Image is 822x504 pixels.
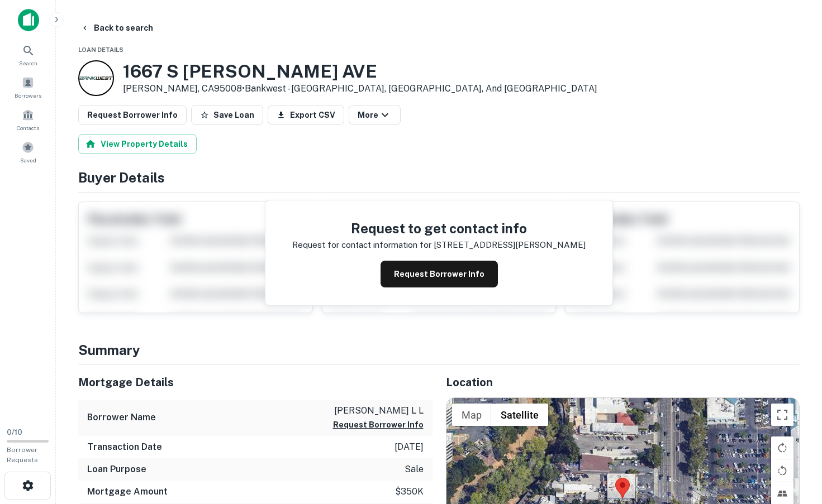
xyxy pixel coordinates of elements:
h6: Loan Purpose [87,463,146,476]
button: Toggle fullscreen view [771,404,794,426]
img: capitalize-icon.png [18,9,39,31]
button: Save Loan [191,105,263,125]
h6: Borrower Name [87,411,156,424]
h3: 1667 S [PERSON_NAME] AVE [123,61,597,82]
h5: Location [446,374,800,391]
button: Show street map [452,404,491,426]
a: Contacts [3,104,53,135]
p: $350k [395,485,424,498]
h6: Transaction Date [87,440,162,454]
h5: Mortgage Details [78,374,433,391]
p: Request for contact information for [292,238,431,252]
a: Saved [3,137,53,167]
button: Request Borrower Info [333,418,424,431]
h4: Request to get contact info [292,218,586,238]
span: 0 / 10 [7,428,22,436]
a: Bankwest - [GEOGRAPHIC_DATA], [GEOGRAPHIC_DATA], And [GEOGRAPHIC_DATA] [245,83,597,94]
p: sale [405,463,424,476]
span: Contacts [17,123,39,132]
button: Export CSV [268,105,344,125]
span: Loan Details [78,46,123,53]
button: Request Borrower Info [381,261,498,287]
span: Saved [20,156,36,165]
h4: Summary [78,340,800,360]
span: Search [19,59,37,68]
button: View Property Details [78,134,197,154]
p: [STREET_ADDRESS][PERSON_NAME] [434,238,586,252]
a: Search [3,40,53,70]
iframe: Chat Widget [766,415,822,468]
button: More [349,105,401,125]
button: Show satellite imagery [491,404,548,426]
button: Rotate map counterclockwise [771,459,794,482]
p: [PERSON_NAME], CA95008 • [123,82,597,95]
p: [DATE] [395,440,424,454]
span: Borrowers [15,91,41,100]
h4: Buyer Details [78,167,800,188]
button: Back to search [76,18,158,38]
button: Request Borrower Info [78,105,187,125]
h6: Mortgage Amount [87,485,168,498]
span: Borrower Requests [7,446,38,464]
p: [PERSON_NAME] l l [333,404,424,417]
a: Borrowers [3,72,53,102]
